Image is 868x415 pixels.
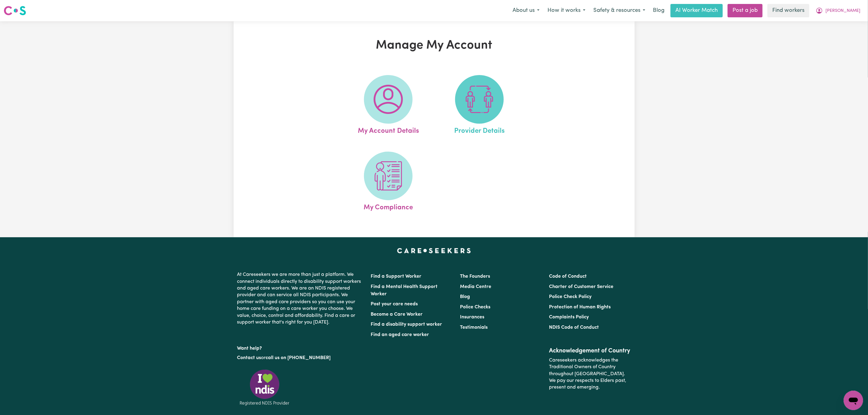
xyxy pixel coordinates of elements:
a: call us on [PHONE_NUMBER] [266,355,331,360]
p: Careseekers acknowledges the Traditional Owners of Country throughout [GEOGRAPHIC_DATA]. We pay o... [549,355,631,393]
a: Post your care needs [371,302,418,307]
a: Find a Support Worker [371,274,422,279]
a: Find a Mental Health Support Worker [371,284,438,297]
a: Provider Details [436,75,523,136]
img: Careseekers logo [4,5,26,16]
a: Become a Care Worker [371,312,423,317]
span: [PERSON_NAME] [825,8,860,14]
a: Post a job [728,4,763,17]
span: My Compliance [364,200,413,213]
a: Find a disability support worker [371,322,442,327]
iframe: Button to launch messaging window, conversation in progress [844,391,863,410]
p: At Careseekers we are more than just a platform. We connect individuals directly to disability su... [237,269,364,328]
a: Contact us [237,355,261,360]
a: AI Worker Match [671,4,723,17]
button: Safety & resources [589,4,649,17]
a: NDIS Code of Conduct [549,325,599,330]
h2: Acknowledgement of Country [549,347,631,355]
img: Registered NDIS provider [237,369,292,406]
a: Blog [460,294,470,299]
a: Protection of Human Rights [549,305,611,310]
a: Media Centre [460,284,491,289]
p: or [237,352,364,364]
button: About us [509,4,544,17]
button: How it works [544,4,589,17]
button: My Account [812,4,864,17]
a: Police Checks [460,305,490,310]
span: Provider Details [454,124,505,136]
h1: Manage My Account [304,38,564,53]
a: Find workers [767,4,809,17]
a: The Founders [460,274,490,279]
a: Insurances [460,315,484,320]
a: Testimonials [460,325,488,330]
a: My Compliance [345,152,432,213]
a: Charter of Customer Service [549,284,613,289]
a: Careseekers home page [397,248,471,253]
a: Code of Conduct [549,274,587,279]
a: Blog [649,4,668,17]
a: Complaints Policy [549,315,589,320]
span: My Account Details [358,124,419,136]
a: Police Check Policy [549,294,592,299]
a: My Account Details [345,75,432,136]
p: Want help? [237,343,364,352]
a: Careseekers logo [4,4,26,18]
a: Find an aged care worker [371,332,429,337]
